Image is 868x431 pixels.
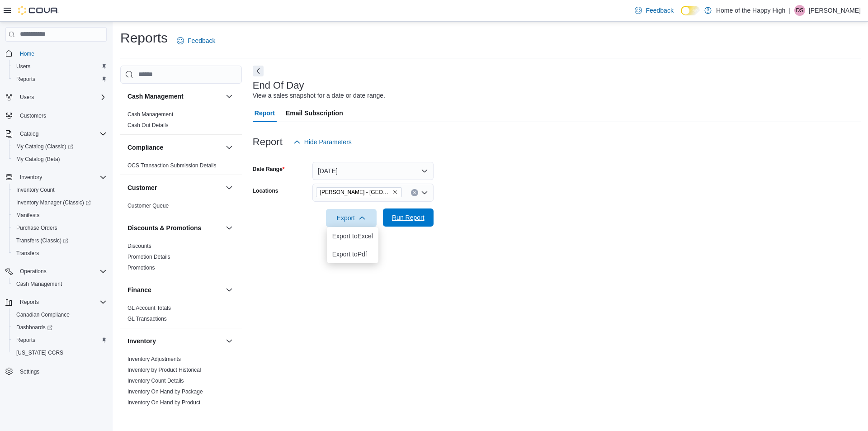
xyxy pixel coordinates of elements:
[9,209,110,222] button: Manifests
[120,241,242,277] div: Discounts & Promotions
[16,266,107,277] span: Operations
[796,5,804,16] span: DS
[127,336,156,346] h3: Inventory
[224,284,235,295] button: Finance
[16,212,39,219] span: Manifests
[20,112,46,119] span: Customers
[789,5,791,16] p: |
[16,156,60,163] span: My Catalog (Beta)
[127,242,151,250] span: Discounts
[127,336,222,346] button: Inventory
[13,197,107,208] span: Inventory Manager (Classic)
[332,232,373,240] span: Export to Excel
[127,388,203,395] span: Inventory On Hand by Package
[16,172,107,183] span: Inventory
[9,334,110,346] button: Reports
[127,316,167,322] a: GL Transactions
[13,279,66,289] a: Cash Management
[13,347,67,358] a: [US_STATE] CCRS
[326,209,377,227] button: Export
[411,189,418,196] button: Clear input
[18,6,59,15] img: Cova
[13,335,39,346] a: Reports
[127,366,201,374] span: Inventory by Product Historical
[2,47,110,60] button: Home
[127,92,222,101] button: Cash Management
[316,187,402,197] span: Regina - Glenelm Park - Fire & Flower
[127,183,222,192] button: Customer
[9,278,110,290] button: Cash Management
[127,122,169,129] span: Cash Out Details
[312,162,434,180] button: [DATE]
[392,189,398,195] button: Remove Regina - Glenelm Park - Fire & Flower from selection in this group
[320,188,391,197] span: [PERSON_NAME] - [GEOGRAPHIC_DATA] - Fire & Flower
[2,365,110,378] button: Settings
[13,197,94,208] a: Inventory Manager (Classic)
[127,203,169,209] a: Customer Queue
[127,304,171,312] span: GL Account Totals
[20,130,38,137] span: Catalog
[16,266,50,277] button: Operations
[13,185,107,195] span: Inventory Count
[327,245,378,263] button: Export toPdf
[16,336,35,344] span: Reports
[2,109,110,122] button: Customers
[20,174,42,181] span: Inventory
[16,250,39,257] span: Transfers
[16,92,38,103] button: Users
[716,5,785,16] p: Home of the Happy High
[13,154,107,165] span: My Catalog (Beta)
[9,321,110,334] a: Dashboards
[16,186,55,194] span: Inventory Count
[13,235,72,246] a: Transfers (Classic)
[16,297,42,308] button: Reports
[127,162,217,169] span: OCS Transaction Submission Details
[13,141,77,152] a: My Catalog (Classic)
[120,303,242,328] div: Finance
[16,297,107,308] span: Reports
[16,128,107,139] span: Catalog
[332,251,373,258] span: Export to Pdf
[9,196,110,209] a: Inventory Manager (Classic)
[13,322,107,333] span: Dashboards
[16,366,43,377] a: Settings
[127,143,222,152] button: Compliance
[392,213,425,222] span: Run Report
[127,388,203,395] a: Inventory On Hand by Package
[224,91,235,102] button: Cash Management
[13,309,73,320] a: Canadian Compliance
[13,74,107,85] span: Reports
[16,199,91,206] span: Inventory Manager (Classic)
[224,336,235,346] button: Inventory
[2,265,110,278] button: Operations
[20,94,34,101] span: Users
[253,80,304,91] h3: End Of Day
[13,248,107,259] span: Transfers
[224,182,235,193] button: Customer
[173,32,219,50] a: Feedback
[127,254,170,260] a: Promotion Details
[9,247,110,260] button: Transfers
[290,133,355,151] button: Hide Parameters
[16,172,46,183] button: Inventory
[127,315,167,322] span: GL Transactions
[127,223,201,232] h3: Discounts & Promotions
[16,143,73,150] span: My Catalog (Classic)
[255,104,275,122] span: Report
[127,243,151,249] a: Discounts
[120,109,242,134] div: Cash Management
[9,234,110,247] a: Transfers (Classic)
[224,223,235,233] button: Discounts & Promotions
[127,356,181,362] a: Inventory Adjustments
[13,235,107,246] span: Transfers (Classic)
[127,162,217,169] a: OCS Transaction Submission Details
[16,48,38,59] a: Home
[5,43,107,402] nav: Complex example
[13,61,107,72] span: Users
[253,166,285,173] label: Date Range
[421,189,428,196] button: Open list of options
[16,48,107,59] span: Home
[13,223,107,233] span: Purchase Orders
